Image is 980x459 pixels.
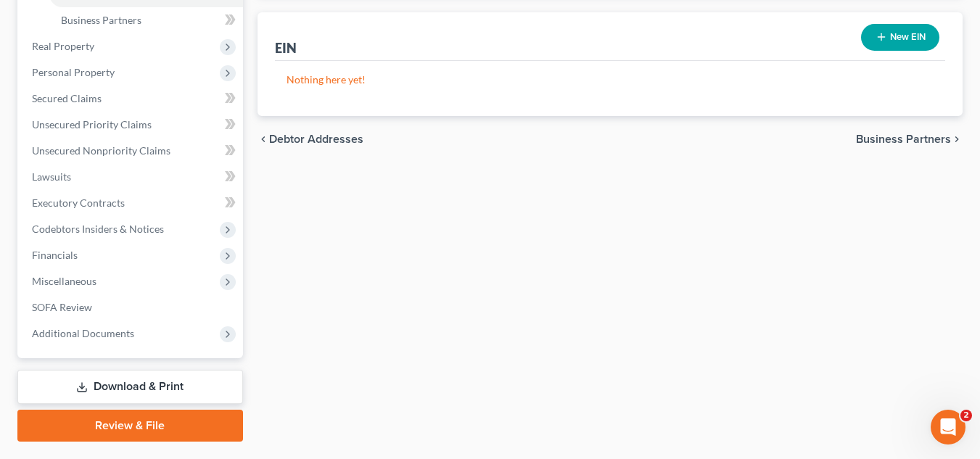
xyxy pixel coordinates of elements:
[20,86,243,112] a: Secured Claims
[275,39,297,57] div: EIN
[931,410,965,444] iframe: Intercom live chat
[20,138,243,164] a: Unsecured Nonpriority Claims
[17,410,243,442] a: Review & File
[269,133,363,145] span: Debtor Addresses
[32,144,170,157] span: Unsecured Nonpriority Claims
[258,133,363,145] button: chevron_left Debtor Addresses
[49,7,243,33] a: Business Partners
[20,164,243,190] a: Lawsuits
[32,40,94,52] span: Real Property
[32,301,92,313] span: SOFA Review
[258,133,269,145] i: chevron_left
[32,327,134,339] span: Additional Documents
[32,118,152,131] span: Unsecured Priority Claims
[20,190,243,216] a: Executory Contracts
[32,92,102,104] span: Secured Claims
[20,294,243,321] a: SOFA Review
[32,197,125,209] span: Executory Contracts
[861,24,939,51] button: New EIN
[856,133,963,145] button: Business Partners chevron_right
[960,410,972,421] span: 2
[61,14,141,26] span: Business Partners
[17,370,243,404] a: Download & Print
[287,73,934,87] p: Nothing here yet!
[32,249,78,261] span: Financials
[32,275,96,287] span: Miscellaneous
[32,223,164,235] span: Codebtors Insiders & Notices
[32,66,115,78] span: Personal Property
[951,133,963,145] i: chevron_right
[32,170,71,183] span: Lawsuits
[856,133,951,145] span: Business Partners
[20,112,243,138] a: Unsecured Priority Claims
